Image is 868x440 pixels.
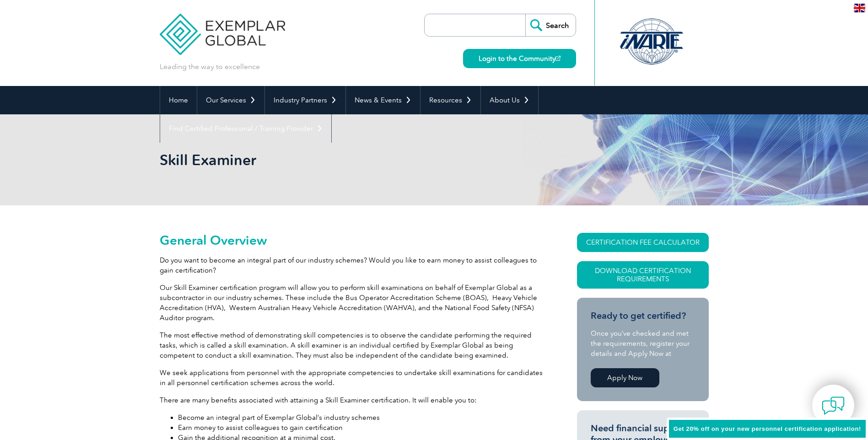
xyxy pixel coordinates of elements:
[160,114,331,143] a: Find Certified Professional / Training Provider
[822,394,845,417] img: contact-chat.png
[481,86,538,114] a: About Us
[525,14,576,36] input: Search
[160,395,544,405] p: There are many benefits associated with attaining a Skill Examiner certification. It will enable ...
[160,255,544,275] p: Do you want to become an integral part of our industry schemes? Would you like to earn money to a...
[555,56,561,61] img: open_square.png
[160,86,197,114] a: Home
[160,368,544,388] p: We seek applications from personnel with the appropriate competencies to undertake skill examinat...
[591,328,695,359] p: Once you’ve checked and met the requirements, register your details and Apply Now at
[160,283,544,323] p: Our Skill Examiner certification program will allow you to perform skill examinations on behalf o...
[421,86,480,114] a: Resources
[591,310,695,322] h3: Ready to get certified?
[265,86,345,114] a: Industry Partners
[160,233,544,247] h2: General Overview
[178,413,544,423] li: Become an integral part of Exemplar Global’s industry schemes
[160,62,260,72] p: Leading the way to excellence
[674,425,861,432] span: Get 20% off on your new personnel certification application!
[854,4,865,12] img: en
[178,423,544,433] li: Earn money to assist colleagues to gain certification
[591,368,659,387] a: Apply Now
[463,49,576,68] a: Login to the Community
[577,233,709,252] a: CERTIFICATION FEE CALCULATOR
[577,261,709,289] a: Download Certification Requirements
[346,86,420,114] a: News & Events
[160,151,511,169] h1: Skill Examiner
[197,86,264,114] a: Our Services
[160,330,544,360] p: The most effective method of demonstrating skill competencies is to observe the candidate perform...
